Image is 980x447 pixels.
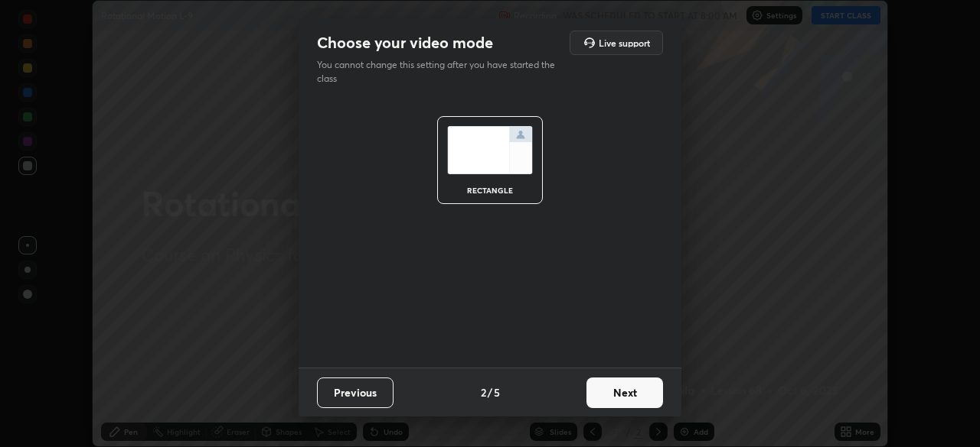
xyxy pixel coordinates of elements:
[494,384,500,400] h4: 5
[459,186,521,194] div: rectangle
[586,377,663,408] button: Next
[317,377,394,408] button: Previous
[488,384,492,400] h4: /
[317,58,565,86] p: You cannot change this setting after you have started the class
[447,126,533,174] img: normalScreenIcon.ae25ed63.svg
[317,33,493,53] h2: Choose your video mode
[599,38,650,47] h5: Live support
[481,384,486,400] h4: 2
